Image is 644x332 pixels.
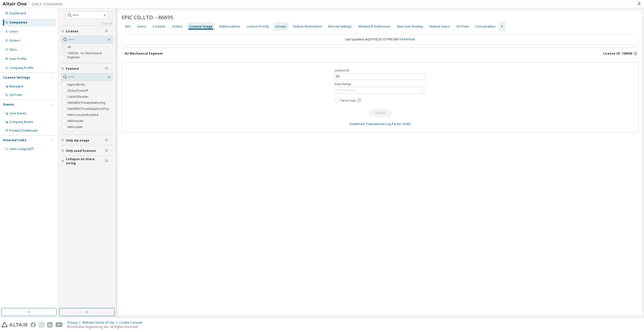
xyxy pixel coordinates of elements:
div: Company Events [9,120,33,124]
button: Feature [61,63,113,74]
div: AU Mechanical Engineer [125,52,163,56]
span: Only my usage [66,138,89,143]
label: Date Range [335,82,425,86]
label: HWAcusolve [67,130,86,136]
button: Collapse on share string [61,156,113,167]
label: All [67,44,72,50]
span: Units Usage BI [9,147,34,151]
span: Clear filter [105,29,108,33]
label: HWAccessEmbedded [67,112,99,118]
div: Orders [172,25,183,29]
span: Clear filter [105,149,108,153]
button: Only used licenses [61,145,113,156]
div: External Links [3,138,26,142]
span: Feature [66,67,79,71]
div: Feature Restrictions [293,25,322,29]
label: GlobalZoneAP [67,88,89,94]
div: On Prem [9,93,22,97]
label: HWActivate [67,118,85,124]
label: CatiaV5Reader [67,94,90,100]
div: SKUs [9,48,17,52]
div: Events [3,103,14,107]
span: Collapse on share string [66,157,105,165]
div: Users [9,30,18,34]
img: linkedin.svg [47,322,52,327]
div: Users [137,25,146,29]
img: youtube.svg [56,322,63,327]
label: Licence ID [335,68,425,73]
div: Company Profile [9,66,33,70]
div: License Settings [3,76,30,80]
a: Refresh [404,37,415,41]
span: Parse logs [340,99,356,103]
label: HWAcufwh [67,124,84,130]
div: Groups [275,25,286,29]
div: Info [125,25,131,29]
div: Borrow Settings [328,25,352,29]
span: Clear filter [105,138,108,143]
img: instagram.svg [39,322,44,327]
img: altair_logo.svg [2,322,28,327]
button: Only my usage [61,135,113,146]
div: All [335,74,340,79]
div: Allowed IP Addresses [358,25,390,29]
div: User Events [9,111,26,115]
span: License [66,29,78,33]
p: © 2025 Altair Engineering, Inc. All Rights Reserved. [67,325,145,329]
div: Website Terms of Use [82,321,119,325]
div: All [335,74,425,80]
label: HyperWorks [67,82,86,88]
img: Altair One [3,2,66,7]
a: Clear all [61,21,113,26]
img: facebook.svg [31,322,36,327]
label: 158506 - AU Mechanical Engineer [67,50,113,60]
div: Click to select [336,88,356,92]
div: Orders [9,39,20,43]
div: User Profile [9,57,26,61]
div: License Priority [247,25,269,29]
button: Submit [368,109,392,117]
div: Consumables [475,25,496,29]
div: Managed [9,84,23,88]
span: EPIC CO.,LTD. - 86695 [122,14,173,21]
div: Companies [9,20,27,25]
div: On Prem [456,25,469,29]
span: Only used licenses [66,149,96,153]
div: Contacts [153,25,166,29]
span: Clear filter [105,159,108,163]
label: HWAMDCPrivateAuthoring [67,100,106,106]
span: Clear filter [105,67,108,71]
div: Last updated at: [DATE] 01:07 PM GMT+9 [122,34,638,45]
button: License [61,26,113,37]
div: Product Downloads [9,129,38,133]
div: Privacy [67,321,82,325]
button: AU Mechanical EngineerLicense ID: 158506 [122,48,638,59]
a: Download Transactional Log Parser [350,122,401,126]
div: License Usage [189,25,212,29]
a: (md5) [402,122,411,126]
div: Click to select [335,87,425,93]
span: License ID: 158506 [603,52,632,56]
div: Named Users [430,25,450,29]
div: New User Routing [397,25,423,29]
label: HWAMDCPrivateExplorerPlus [67,106,110,112]
div: Authorizations [219,25,240,29]
div: Dashboard [9,11,26,15]
div: Cookie Consent [119,321,145,325]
